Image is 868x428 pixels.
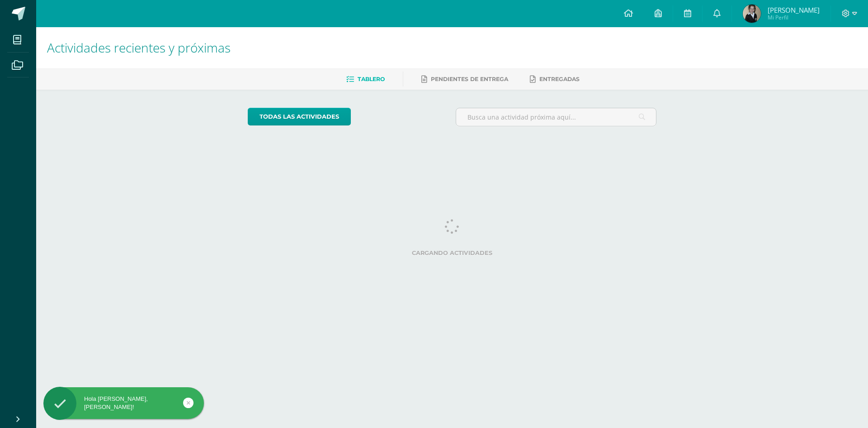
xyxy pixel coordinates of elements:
[768,5,820,14] span: [PERSON_NAME]
[43,395,204,411] div: Hola [PERSON_NAME], [PERSON_NAME]!
[431,76,508,82] span: Pendientes de entrega
[768,14,820,21] span: Mi Perfil
[47,39,231,56] span: Actividades recientes y próximas
[248,250,657,256] label: Cargando actividades
[456,108,656,126] input: Busca una actividad próxima aquí...
[530,72,580,87] a: Entregadas
[248,108,351,125] a: todas las Actividades
[421,72,508,87] a: Pendientes de entrega
[539,76,580,82] span: Entregadas
[358,76,385,82] span: Tablero
[346,72,385,87] a: Tablero
[743,5,761,23] img: 0421e6e53ac737d2b9142b404e341583.png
